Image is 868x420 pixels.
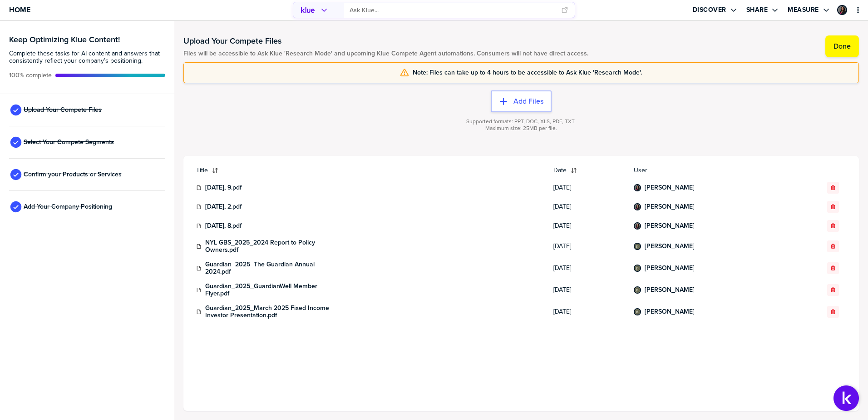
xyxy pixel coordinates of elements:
span: [DATE] [553,308,622,315]
label: Done [833,42,851,51]
a: [DATE], 2.pdf [205,203,242,210]
span: Home [9,6,30,14]
span: Title [196,167,208,174]
a: Guardian_2025_The Guardian Annual 2024.pdf [205,261,341,275]
input: Ask Klue... [350,3,555,18]
label: Share [746,6,768,14]
a: [PERSON_NAME] [645,286,695,294]
span: [DATE] [553,203,622,210]
span: Upload Your Compete Files [24,106,102,114]
button: Title [191,163,548,178]
span: [DATE] [553,265,622,272]
div: Sigourney Di Risi [634,203,641,210]
a: [PERSON_NAME] [645,203,695,210]
span: [DATE] [553,243,622,250]
span: Complete these tasks for AI content and answers that consistently reflect your company’s position... [9,50,165,65]
span: Active [9,72,52,79]
span: [DATE] [553,184,622,191]
a: [PERSON_NAME] [645,184,695,191]
img: 067a2c94e62710512124e0c09c2123d5-sml.png [838,6,846,14]
img: e7d25042e725899b59586bcabbb93c17-sml.png [635,309,640,315]
button: Add Files [491,90,552,112]
span: [DATE] [553,222,622,230]
img: 067a2c94e62710512124e0c09c2123d5-sml.png [635,185,640,190]
span: Maximum size: 25MB per file. [485,125,557,132]
a: [DATE], 9.pdf [205,184,242,191]
div: Joseph Stimart [634,265,641,272]
span: User [634,167,787,174]
button: Done [825,35,859,57]
span: Supported formats: PPT, DOC, XLS, PDF, TXT. [466,118,576,125]
a: [PERSON_NAME] [645,308,695,315]
a: [DATE], 8.pdf [205,222,242,230]
a: [PERSON_NAME] [645,222,695,230]
div: Sigourney Di Risi [837,5,847,15]
span: Add Your Company Positioning [24,203,112,210]
button: Date [548,163,628,178]
span: Select Your Compete Segments [24,139,114,146]
a: [PERSON_NAME] [645,265,695,272]
a: [PERSON_NAME] [645,243,695,250]
div: Sigourney Di Risi [634,222,641,230]
span: Note: Files can take up to 4 hours to be accessible to Ask Klue 'Research Mode'. [413,69,642,76]
img: e7d25042e725899b59586bcabbb93c17-sml.png [635,287,640,293]
span: Date [553,167,567,174]
h1: Upload Your Compete Files [183,35,588,46]
img: e7d25042e725899b59586bcabbb93c17-sml.png [635,265,640,271]
label: Add Files [513,97,543,106]
button: Open Support Center [833,385,859,411]
div: Sigourney Di Risi [634,184,641,191]
a: NYL GBS_2025_2024 Report to Policy Owners.pdf [205,239,341,254]
label: Discover [693,6,726,14]
img: 067a2c94e62710512124e0c09c2123d5-sml.png [635,223,640,229]
a: Guardian_2025_March 2025 Fixed Income Investor Presentation.pdf [205,305,341,319]
label: Measure [788,6,819,14]
a: Edit Profile [836,4,848,16]
div: Joseph Stimart [634,308,641,315]
img: 067a2c94e62710512124e0c09c2123d5-sml.png [635,204,640,210]
h3: Keep Optimizing Klue Content! [9,35,165,44]
a: Guardian_2025_GuardianWell Member Flyer.pdf [205,283,341,297]
span: Files will be accessible to Ask Klue 'Research Mode' and upcoming Klue Compete Agent automations.... [183,50,588,57]
span: [DATE] [553,286,622,294]
div: Joseph Stimart [634,286,641,294]
img: e7d25042e725899b59586bcabbb93c17-sml.png [635,244,640,249]
span: Confirm your Products or Services [24,171,122,178]
div: Joseph Stimart [634,243,641,250]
